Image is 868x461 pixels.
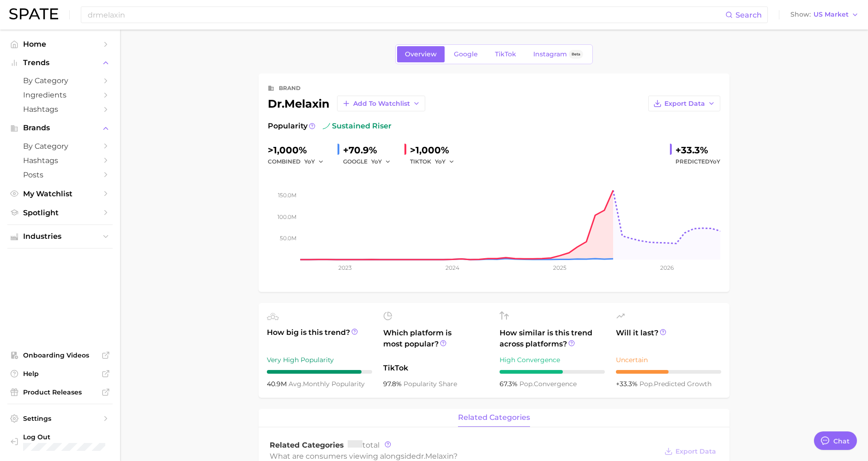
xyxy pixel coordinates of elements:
[7,168,113,182] a: Posts
[23,189,97,198] span: My Watchlist
[7,56,113,70] button: Trends
[416,452,453,461] span: dr.melaxin
[648,96,720,111] button: Export Data
[383,363,488,374] span: TikTok
[675,156,720,167] span: Predicted
[7,121,113,135] button: Brands
[454,50,478,58] span: Google
[435,156,455,167] button: YoY
[371,158,382,165] span: YoY
[525,46,591,62] a: InstagramBeta
[435,158,446,165] span: YoY
[268,96,425,111] div: dr.melaxin
[7,102,113,116] a: Hashtags
[23,142,97,151] span: by Category
[7,88,113,102] a: Ingredients
[7,206,113,220] a: Spotlight
[553,264,567,271] tspan: 2025
[9,8,58,19] img: SPATE
[616,328,721,350] span: Will it last?
[268,156,330,167] div: combined
[267,327,372,350] span: How big is this trend?
[410,145,449,156] span: >1,000%
[814,12,849,17] span: US Market
[495,50,516,58] span: TikTok
[23,40,97,49] span: Home
[662,445,718,458] button: Export Data
[353,100,410,108] span: Add to Watchlist
[279,83,301,94] div: brand
[7,412,113,425] a: Settings
[289,380,303,388] abbr: average
[267,354,372,365] div: Very High Popularity
[343,156,397,167] div: GOOGLE
[500,354,605,365] div: High Convergence
[23,414,97,423] span: Settings
[23,170,97,179] span: Posts
[487,46,524,62] a: TikTok
[267,380,289,388] span: 40.9m
[268,145,307,156] span: >1,000%
[87,7,725,23] input: Search here for a brand, industry, or ingredient
[23,105,97,114] span: Hashtags
[23,433,105,441] span: Log Out
[616,354,721,365] div: Uncertain
[458,413,530,422] span: related categories
[270,441,344,449] span: Related Categories
[675,448,716,455] span: Export Data
[572,50,580,58] span: Beta
[383,328,488,358] span: Which platform is most popular?
[268,121,307,132] span: Popularity
[304,158,315,165] span: YoY
[664,100,705,108] span: Export Data
[639,380,654,388] abbr: popularity index
[675,143,720,158] div: +33.3%
[323,121,392,132] span: sustained riser
[533,50,567,58] span: Instagram
[7,430,113,454] a: Log out. Currently logged in with e-mail ykkim110@cosrx.co.kr.
[500,328,605,350] span: How similar is this trend across platforms?
[7,37,113,51] a: Home
[7,73,113,88] a: by Category
[7,153,113,168] a: Hashtags
[304,156,324,167] button: YoY
[348,441,380,449] span: total
[7,385,113,399] a: Product Releases
[7,367,113,381] a: Help
[397,46,445,62] a: Overview
[500,370,605,374] div: 6 / 10
[519,380,577,388] span: convergence
[405,50,437,58] span: Overview
[788,9,861,21] button: ShowUS Market
[7,348,113,362] a: Onboarding Videos
[616,370,721,374] div: 5 / 10
[23,76,97,85] span: by Category
[710,158,720,165] span: YoY
[337,96,425,111] button: Add to Watchlist
[23,370,97,378] span: Help
[23,208,97,217] span: Spotlight
[616,380,639,388] span: +33.3%
[383,380,404,388] span: 97.8%
[7,187,113,201] a: My Watchlist
[790,12,811,17] span: Show
[23,91,97,99] span: Ingredients
[410,156,461,167] div: TIKTOK
[519,380,534,388] abbr: popularity index
[23,232,97,241] span: Industries
[23,156,97,165] span: Hashtags
[7,230,113,243] button: Industries
[404,380,457,388] span: popularity share
[371,156,391,167] button: YoY
[338,264,352,271] tspan: 2023
[7,139,113,153] a: by Category
[267,370,372,374] div: 9 / 10
[500,380,519,388] span: 67.3%
[23,59,97,67] span: Trends
[446,264,459,271] tspan: 2024
[735,11,762,19] span: Search
[289,380,365,388] span: monthly popularity
[343,143,397,158] div: +70.9%
[323,122,330,130] img: sustained riser
[639,380,711,388] span: predicted growth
